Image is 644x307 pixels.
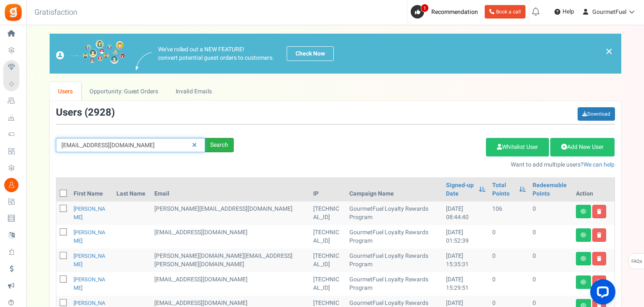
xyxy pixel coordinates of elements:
[74,275,106,292] a: [PERSON_NAME]
[25,4,87,21] h3: Gratisfaction
[74,228,106,245] a: [PERSON_NAME]
[550,138,615,156] a: Add New User
[443,249,489,272] td: [DATE] 15:35:31
[113,178,151,201] th: Last Name
[581,233,586,238] i: View details
[151,225,309,249] td: [EMAIL_ADDRESS][DOMAIN_NAME]
[573,178,615,201] th: Action
[287,46,334,61] a: Check Now
[151,178,309,201] th: Email
[533,181,569,198] a: Redeemable Points
[529,201,572,225] td: 0
[56,107,115,118] h3: Users ( )
[188,138,201,153] a: Reset
[489,249,529,272] td: 0
[310,178,346,201] th: IP
[551,5,578,19] a: Help
[578,107,615,121] a: Download
[56,138,205,152] input: Search by email or name
[492,181,515,198] a: Total Points
[485,5,525,19] a: Book a call
[443,201,489,225] td: [DATE] 08:44:40
[151,272,309,296] td: [EMAIL_ADDRESS][DOMAIN_NAME]
[597,233,602,238] i: Delete user
[446,181,475,198] a: Signed-up Date
[167,82,220,101] a: Invalid Emails
[592,8,626,16] span: GourmetFuel
[581,256,586,261] i: View details
[631,254,642,270] span: FAQs
[246,161,615,169] p: Want to add multiple users?
[421,4,429,12] span: 1
[81,82,166,101] a: Opportunity: Guest Orders
[310,225,346,249] td: [TECHNICAL_ID]
[346,201,443,225] td: GourmetFuel Loyalty Rewards Program
[581,209,586,214] i: View details
[346,249,443,272] td: GourmetFuel Loyalty Rewards Program
[581,280,586,285] i: View details
[529,249,572,272] td: 0
[151,249,309,272] td: [PERSON_NAME][DOMAIN_NAME][EMAIL_ADDRESS][PERSON_NAME][DOMAIN_NAME]
[136,52,152,70] img: images
[597,256,602,261] i: Delete user
[346,178,443,201] th: Campaign Name
[605,46,613,56] a: ×
[74,252,106,268] a: [PERSON_NAME]
[50,82,82,101] a: Users
[4,3,23,22] img: Gratisfaction
[158,45,274,62] p: We've rolled out a NEW FEATURE! convert potential guest orders to customers.
[583,160,615,169] a: We can help
[529,272,572,296] td: 0
[443,272,489,296] td: [DATE] 15:29:51
[56,40,125,67] img: images
[70,178,113,201] th: First Name
[310,272,346,296] td: [TECHNICAL_ID]
[411,5,481,19] a: 1 Recommendation
[489,272,529,296] td: 0
[310,249,346,272] td: [TECHNICAL_ID]
[443,225,489,249] td: [DATE] 01:52:39
[489,225,529,249] td: 0
[88,105,111,120] span: 2928
[597,209,602,214] i: Delete user
[310,201,346,225] td: [TECHNICAL_ID]
[151,201,309,225] td: [PERSON_NAME][EMAIL_ADDRESS][DOMAIN_NAME]
[346,225,443,249] td: GourmetFuel Loyalty Rewards Program
[74,205,106,221] a: [PERSON_NAME]
[346,272,443,296] td: GourmetFuel Loyalty Rewards Program
[560,8,574,16] span: Help
[529,225,572,249] td: 0
[486,138,549,156] a: Whitelist User
[431,8,478,16] span: Recommendation
[489,201,529,225] td: 106
[205,138,234,152] div: Search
